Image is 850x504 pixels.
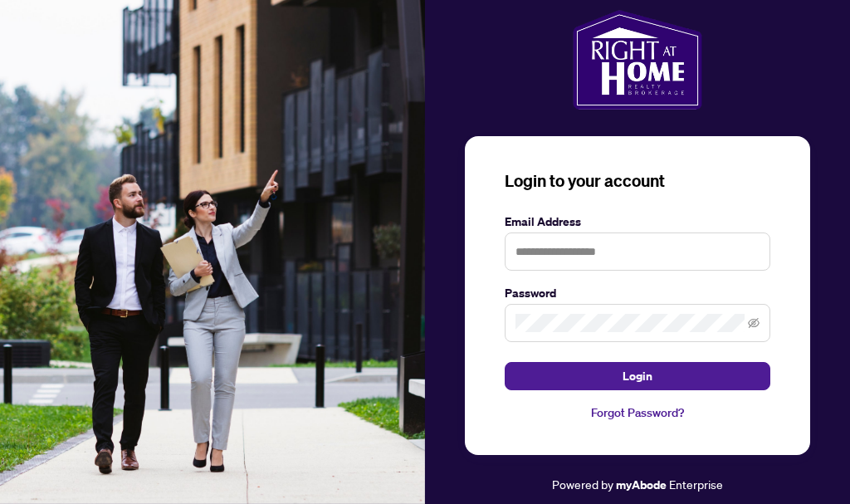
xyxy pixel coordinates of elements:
a: myAbode [616,476,667,494]
label: Password [505,284,770,302]
span: Enterprise [669,477,723,492]
a: Forgot Password? [505,404,770,422]
label: Email Address [505,213,770,231]
span: eye-invisible [748,317,760,329]
span: Login [623,363,652,389]
h3: Login to your account [505,169,770,193]
span: Powered by [552,477,613,492]
img: ma-logo [573,10,701,110]
button: Login [505,362,770,390]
